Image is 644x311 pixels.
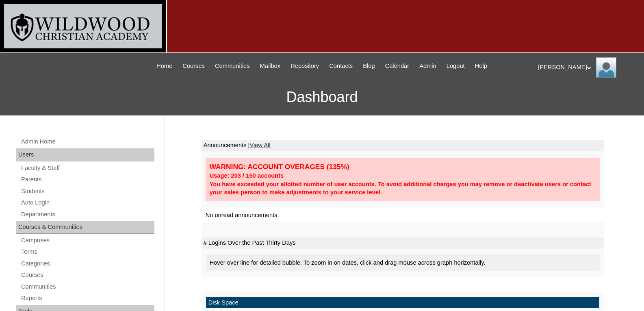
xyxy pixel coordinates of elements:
[20,209,154,220] a: Departments
[210,162,596,172] div: WARNING: ACCOUNT OVERAGES (135%)
[415,61,440,71] a: Admin
[596,57,616,78] img: Jill Isaac
[286,61,323,71] a: Repository
[20,270,154,280] a: Courses
[381,61,413,71] a: Calendar
[20,198,154,208] a: Auto Login
[20,174,154,185] a: Parents
[156,61,172,71] span: Home
[363,61,375,71] span: Blog
[4,79,640,115] h3: Dashboard
[442,61,469,71] a: Logout
[291,61,319,71] span: Repository
[20,137,154,147] a: Admin Home
[20,247,154,257] a: Terms
[182,61,205,71] span: Courses
[211,61,254,71] a: Communities
[20,235,154,246] a: Campuses
[249,142,270,148] a: View All
[475,61,487,71] span: Help
[206,254,600,271] div: Hover over line for detailed bubble. To zoom in on dates, click and drag mouse across graph horiz...
[256,61,285,71] a: Mailbox
[178,61,209,71] a: Courses
[4,4,162,48] img: logo-white.png
[210,172,284,179] strong: Usage: 203 / 150 accounts
[20,282,154,292] a: Communities
[20,163,154,173] a: Faculty & Staff
[359,61,379,71] a: Blog
[206,297,599,309] td: Disk Space
[329,61,353,71] span: Contacts
[20,186,154,196] a: Students
[16,221,154,234] div: Courses & Communities
[20,259,154,269] a: Categories
[260,61,281,71] span: Mailbox
[447,61,465,71] span: Logout
[210,180,596,197] div: You have exceeded your allotted number of user accounts. To avoid additional charges you may remo...
[16,148,154,161] div: Users
[325,61,357,71] a: Contacts
[385,61,409,71] span: Calendar
[202,237,604,249] td: # Logins Over the Past Thirty Days
[202,208,604,223] td: No unread announcements.
[419,61,436,71] span: Admin
[215,61,250,71] span: Communities
[202,140,604,151] td: Announcements |
[538,57,636,78] div: [PERSON_NAME]
[152,61,176,71] a: Home
[20,293,154,303] a: Reports
[471,61,491,71] a: Help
